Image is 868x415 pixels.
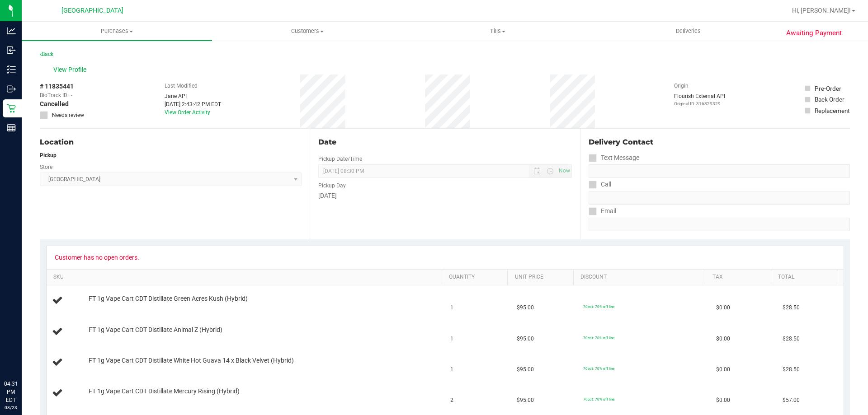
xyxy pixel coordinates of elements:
[402,22,593,41] a: Tills
[517,335,534,343] span: $95.00
[4,380,18,404] p: 04:31 PM EDT
[783,303,800,312] span: $28.50
[450,303,453,312] span: 1
[517,396,534,405] span: $95.00
[716,335,730,343] span: $0.00
[517,365,534,374] span: $95.00
[165,109,210,116] a: View Order Activity
[593,22,783,41] a: Deliveries
[52,111,84,119] span: Needs review
[40,137,302,148] div: Location
[449,274,504,281] a: Quantity
[40,152,57,159] strong: Pickup
[783,365,800,374] span: $28.50
[583,397,614,401] span: 70cdt: 70% off line
[815,84,841,93] div: Pre-Order
[583,366,614,371] span: 70cdt: 70% off line
[712,274,768,281] a: Tax
[4,404,18,411] p: 08/23
[318,155,362,163] label: Pickup Date/Time
[40,51,53,57] a: Back
[40,91,69,99] span: BioTrack ID:
[7,123,16,132] inline-svg: Reports
[212,27,402,35] span: Customers
[450,396,453,405] span: 2
[40,99,69,109] span: Cancelled
[7,65,16,74] inline-svg: Inventory
[22,27,212,35] span: Purchases
[815,106,849,115] div: Replacement
[7,84,16,93] inline-svg: Outbound
[53,65,90,75] span: View Profile
[9,343,36,370] iframe: Resource center
[783,396,800,405] span: $57.00
[318,182,346,190] label: Pickup Day
[792,7,851,14] span: Hi, [PERSON_NAME]!
[40,82,74,91] span: # 11835441
[716,396,730,405] span: $0.00
[40,163,52,171] label: Store
[664,27,713,35] span: Deliveries
[450,365,453,374] span: 1
[212,22,402,41] a: Customers
[61,7,123,14] span: [GEOGRAPHIC_DATA]
[7,104,16,113] inline-svg: Retail
[7,46,16,55] inline-svg: Inbound
[716,365,730,374] span: $0.00
[783,335,800,343] span: $28.50
[786,28,842,38] span: Awaiting Payment
[589,205,616,218] label: Email
[165,82,198,90] label: Last Modified
[7,26,16,35] inline-svg: Analytics
[22,22,212,41] a: Purchases
[450,335,453,343] span: 1
[89,294,248,303] span: FT 1g Vape Cart CDT Distillate Green Acres Kush (Hybrid)
[515,274,570,281] a: Unit Price
[165,92,221,100] div: Jane API
[318,191,571,201] div: [DATE]
[71,91,72,99] span: -
[674,100,725,107] p: Original ID: 316829329
[517,303,534,312] span: $95.00
[55,254,139,261] div: Customer has no open orders.
[716,303,730,312] span: $0.00
[589,137,850,148] div: Delivery Contact
[589,191,850,205] input: Format: (999) 999-9999
[53,274,438,281] a: SKU
[89,387,240,396] span: FT 1g Vape Cart CDT Distillate Mercury Rising (Hybrid)
[580,274,702,281] a: Discount
[674,82,689,90] label: Origin
[89,326,222,334] span: FT 1g Vape Cart CDT Distillate Animal Z (Hybrid)
[589,178,611,191] label: Call
[815,95,844,104] div: Back Order
[674,92,725,107] div: Flourish External API
[165,100,221,108] div: [DATE] 2:43:42 PM EDT
[589,164,850,178] input: Format: (999) 999-9999
[318,137,571,148] div: Date
[403,27,592,35] span: Tills
[583,336,614,340] span: 70cdt: 70% off line
[589,151,639,164] label: Text Message
[778,274,833,281] a: Total
[89,356,294,365] span: FT 1g Vape Cart CDT Distillate White Hot Guava 14 x Black Velvet (Hybrid)
[583,304,614,309] span: 70cdt: 70% off line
